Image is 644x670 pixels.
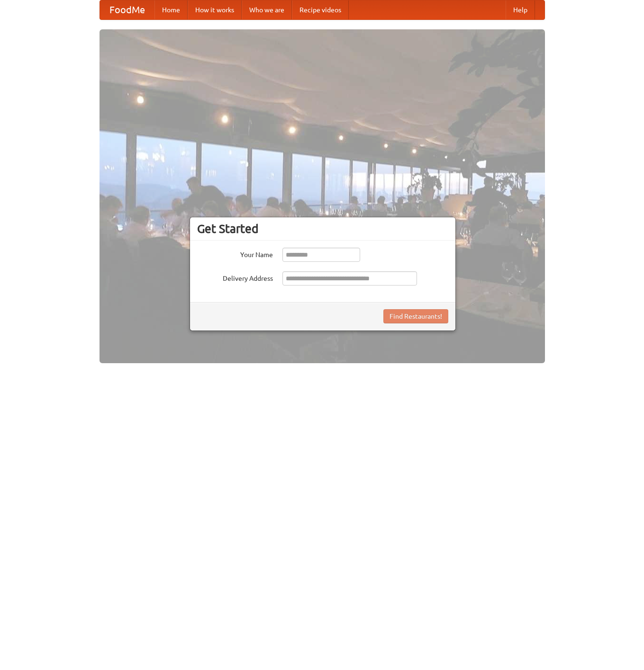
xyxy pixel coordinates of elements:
[197,271,273,283] label: Delivery Address
[188,0,242,19] a: How it works
[197,248,273,259] label: Your Name
[154,0,188,19] a: Home
[383,309,448,323] button: Find Restaurants!
[100,0,154,19] a: FoodMe
[506,0,535,19] a: Help
[197,222,448,236] h3: Get Started
[242,0,292,19] a: Who we are
[292,0,349,19] a: Recipe videos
